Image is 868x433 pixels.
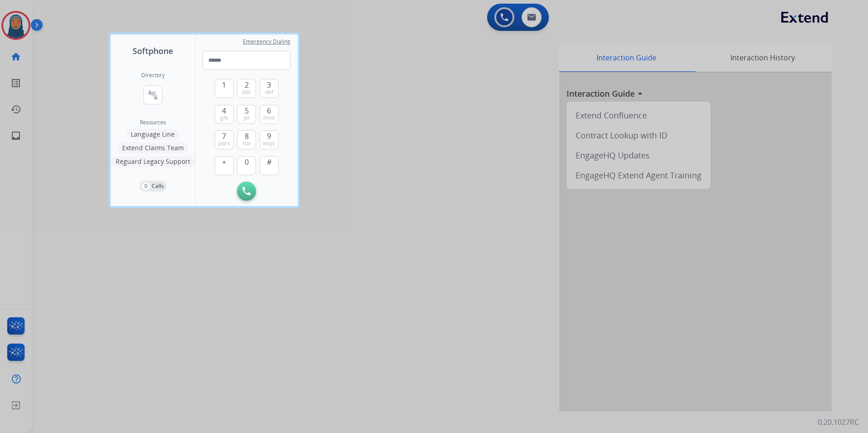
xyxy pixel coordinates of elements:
[818,417,859,428] p: 0.20.1027RC
[265,89,273,96] span: def
[215,156,234,175] button: +
[215,79,234,98] button: 1
[242,187,251,195] img: call-button
[141,72,165,79] h2: Directory
[237,156,256,175] button: 0
[244,114,249,122] span: jkl
[267,157,271,167] span: #
[218,140,230,147] span: pqrs
[245,105,249,116] span: 5
[152,182,164,190] p: Calls
[245,131,249,142] span: 8
[237,130,256,149] button: 8tuv
[267,105,271,116] span: 6
[126,129,179,140] button: Language Line
[220,114,228,122] span: ghi
[222,131,226,142] span: 7
[111,156,195,167] button: Reguard Legacy Support
[237,79,256,98] button: 2abc
[260,130,279,149] button: 9wxyz
[222,157,226,167] span: +
[140,119,166,126] span: Resources
[237,105,256,124] button: 5jkl
[215,105,234,124] button: 4ghi
[263,114,275,122] span: mno
[260,105,279,124] button: 6mno
[267,79,271,90] span: 3
[222,105,226,116] span: 4
[142,182,150,190] p: 0
[139,181,167,192] button: 0Calls
[242,89,251,96] span: abc
[118,143,188,153] button: Extend Claims Team
[133,44,173,57] span: Softphone
[245,79,249,90] span: 2
[260,156,279,175] button: #
[148,89,158,100] mat-icon: connect_without_contact
[222,79,226,90] span: 1
[215,130,234,149] button: 7pqrs
[243,140,251,147] span: tuv
[260,79,279,98] button: 3def
[263,140,275,147] span: wxyz
[243,38,291,45] span: Emergency Dialing
[245,157,249,167] span: 0
[267,131,271,142] span: 9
